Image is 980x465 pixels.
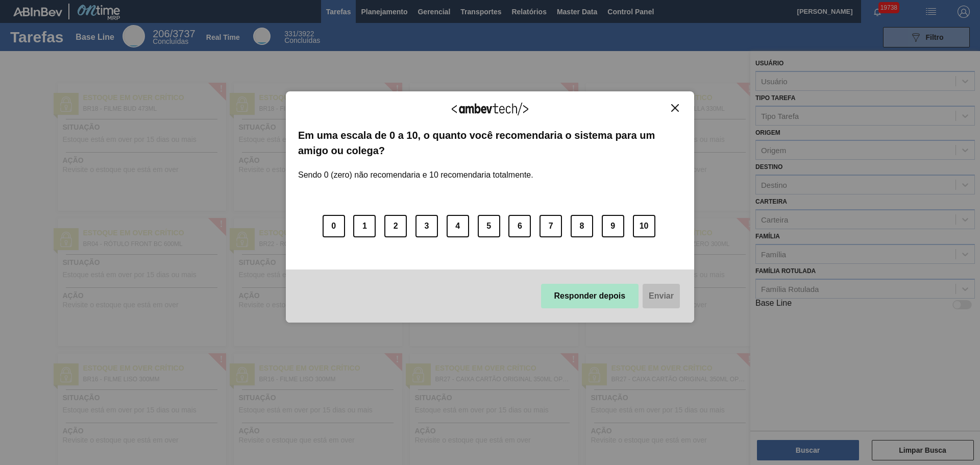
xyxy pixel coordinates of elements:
[323,215,345,237] button: 0
[571,215,593,237] button: 8
[298,128,682,159] label: Em uma escala de 0 a 10, o quanto você recomendaria o sistema para um amigo ou colega?
[447,215,469,237] button: 4
[668,104,682,112] button: Close
[541,284,639,308] button: Responder depois
[478,215,500,237] button: 5
[415,215,438,237] button: 3
[353,215,376,237] button: 1
[384,215,407,237] button: 2
[602,215,624,237] button: 9
[508,215,531,237] button: 6
[298,158,533,180] label: Sendo 0 (zero) não recomendaria e 10 recomendaria totalmente.
[633,215,655,237] button: 10
[671,104,679,112] img: Close
[540,215,562,237] button: 7
[452,103,528,115] img: Logo Ambevtech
